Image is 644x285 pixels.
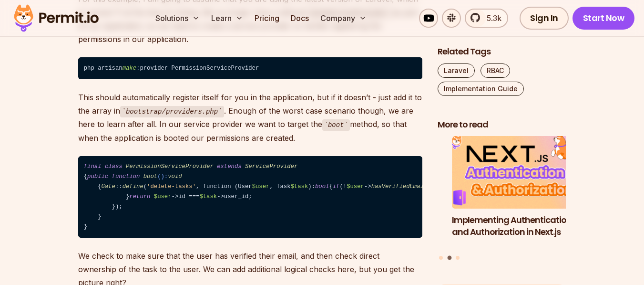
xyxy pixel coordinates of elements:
button: Company [317,9,370,28]
code: boot [322,119,350,131]
a: Laravel [438,63,475,78]
a: 5.3k [465,9,508,28]
img: Implementing Authentication and Authorization in Next.js [445,133,587,212]
span: ServiceProvider [245,163,297,170]
a: Implementing Authentication and Authorization in Next.jsImplementing Authentication and Authoriza... [452,137,581,250]
a: Start Now [572,7,635,30]
span: $user [347,183,364,190]
span: ( ): [84,173,182,190]
h2: More to read [438,119,566,131]
div: Posts [438,137,566,262]
span: return [129,193,150,200]
span: make [123,65,136,72]
button: Go to slide 1 [439,256,443,260]
span: define [123,183,143,190]
span: $task [291,183,308,190]
h3: Implementing Authentication and Authorization in Next.js [452,214,581,238]
span: $user [154,193,172,200]
span: class [105,163,123,170]
button: Learn [207,9,247,28]
span: Gate [102,183,115,190]
code: bootstrap/providers.php [120,106,224,117]
button: Solutions [152,9,204,28]
h2: Related Tags [438,46,566,58]
button: Go to slide 3 [456,256,460,260]
a: Pricing [251,9,283,28]
span: 5.3k [481,12,501,24]
a: Docs [287,9,313,28]
code: php artisan :provider PermissionServiceProvider [78,57,422,79]
span: final [84,163,102,170]
span: $user [252,183,270,190]
a: Implementation Guide [438,82,524,96]
a: RBAC [480,63,510,78]
span: public [87,173,108,180]
img: Permit logo [10,2,103,34]
span: 'delete-tasks' [147,183,196,190]
span: if [333,183,340,190]
button: Go to slide 2 [447,256,451,260]
span: extends [217,163,241,170]
span: boot [143,173,157,180]
a: Sign In [520,7,569,30]
span: PermissionServiceProvider [126,163,214,170]
li: 2 of 3 [452,137,581,250]
span: bool [315,183,329,190]
code: { { :: ( , function (User , Task ): { (! -> ()) { ; } ->id === ->user_id; }); } } [78,156,422,238]
span: void [168,173,182,180]
span: $task [199,193,217,200]
p: This should automatically register itself for you in the application, but if it doesn’t - just ad... [78,91,422,145]
span: hasVerifiedEmail [371,183,428,190]
span: function [112,173,140,180]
